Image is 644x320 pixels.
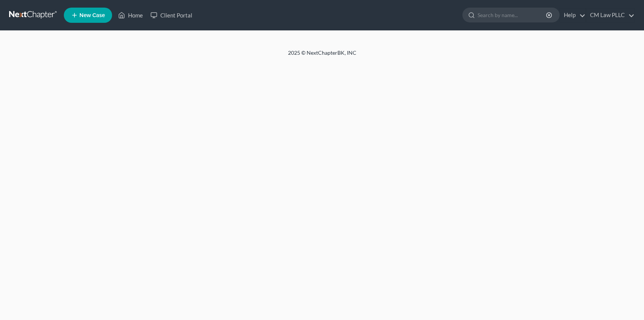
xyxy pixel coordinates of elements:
a: Client Portal [147,8,196,22]
span: New Case [79,13,105,18]
a: Help [560,8,585,22]
input: Search by name... [478,8,547,22]
a: CM Law PLLC [586,8,635,22]
div: 2025 © NextChapterBK, INC [106,49,539,63]
a: Home [114,8,147,22]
